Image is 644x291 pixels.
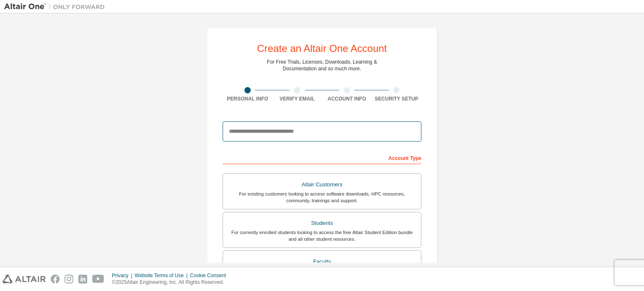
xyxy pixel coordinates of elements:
div: Account Info [322,95,372,102]
img: youtube.svg [92,275,104,283]
div: Account Type [223,151,421,164]
img: altair_logo.svg [3,275,46,283]
div: Verify Email [273,95,322,102]
img: linkedin.svg [78,275,87,283]
img: Altair One [4,3,109,11]
div: For existing customers looking to access software downloads, HPC resources, community, trainings ... [228,191,416,204]
img: instagram.svg [65,275,73,283]
div: Website Terms of Use [135,272,190,279]
div: Create an Altair One Account [257,44,387,54]
img: facebook.svg [51,275,60,283]
div: Faculty [228,256,416,268]
div: Altair Customers [228,179,416,191]
p: © 2025 Altair Engineering, Inc. All Rights Reserved. [112,279,231,286]
div: Security Setup [372,95,422,102]
div: For Free Trials, Licenses, Downloads, Learning & Documentation and so much more. [267,59,377,72]
div: Personal Info [223,95,273,102]
div: Privacy [112,272,135,279]
div: For currently enrolled students looking to access the free Altair Student Edition bundle and all ... [228,229,416,242]
div: Cookie Consent [190,272,231,279]
div: Students [228,217,416,229]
